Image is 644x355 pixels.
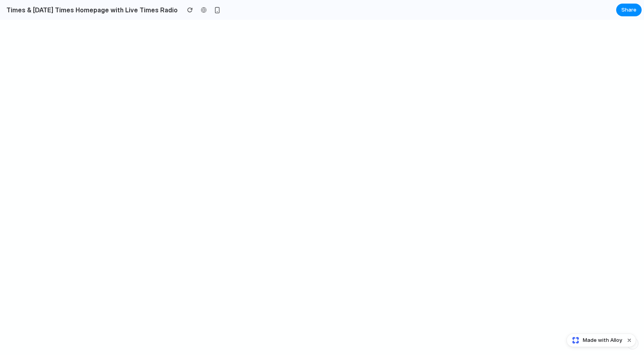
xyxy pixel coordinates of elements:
[616,4,642,16] button: Share
[583,336,622,344] span: Made with Alloy
[3,5,178,15] h2: Times & [DATE] Times Homepage with Live Times Radio
[621,6,636,14] span: Share
[625,335,634,345] button: Dismiss watermark
[567,336,623,344] a: Made with Alloy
